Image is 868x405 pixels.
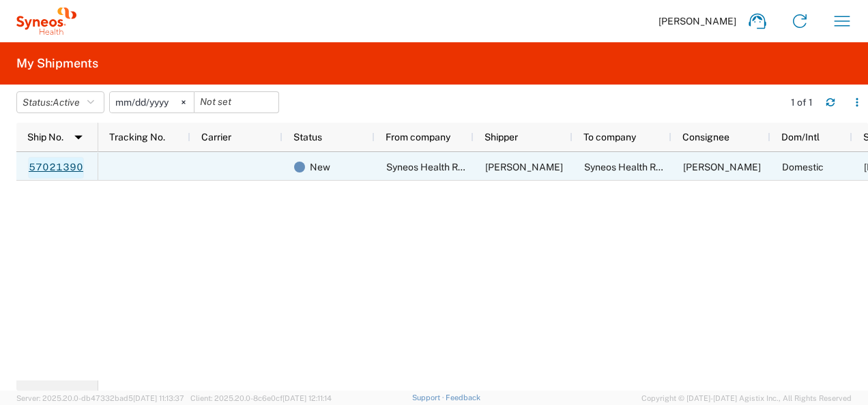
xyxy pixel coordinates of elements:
[68,126,89,148] img: arrow-dropdown.svg
[386,132,450,142] span: From company
[194,92,278,112] input: Not set
[28,157,84,179] a: 57021390
[190,394,332,402] span: Client: 2025.20.0-8c6e0cf
[412,393,446,402] a: Support
[446,393,480,402] a: Feedback
[53,97,80,108] span: Active
[133,394,184,402] span: [DATE] 11:13:37
[109,132,165,142] span: Tracking No.
[683,162,761,172] span: Andreea Voicu
[386,162,514,172] span: Syneos Health Romania S.R.L
[110,92,194,112] input: Not set
[659,15,736,27] span: [PERSON_NAME]
[791,96,815,108] div: 1 of 1
[781,132,820,142] span: Dom/Intl
[310,153,330,181] span: New
[485,162,563,172] span: Andreea Nandra
[484,132,518,142] span: Shipper
[16,91,104,113] button: Status:Active
[782,162,824,172] span: Domestic
[27,132,63,142] span: Ship No.
[583,132,636,142] span: To company
[201,132,231,142] span: Carrier
[584,162,712,172] span: Syneos Health Romania S.R.L
[16,394,184,402] span: Server: 2025.20.0-db47332bad5
[16,55,98,72] h2: My Shipments
[641,392,852,404] span: Copyright © [DATE]-[DATE] Agistix Inc., All Rights Reserved
[682,132,729,142] span: Consignee
[293,132,322,142] span: Status
[283,394,332,402] span: [DATE] 12:11:14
